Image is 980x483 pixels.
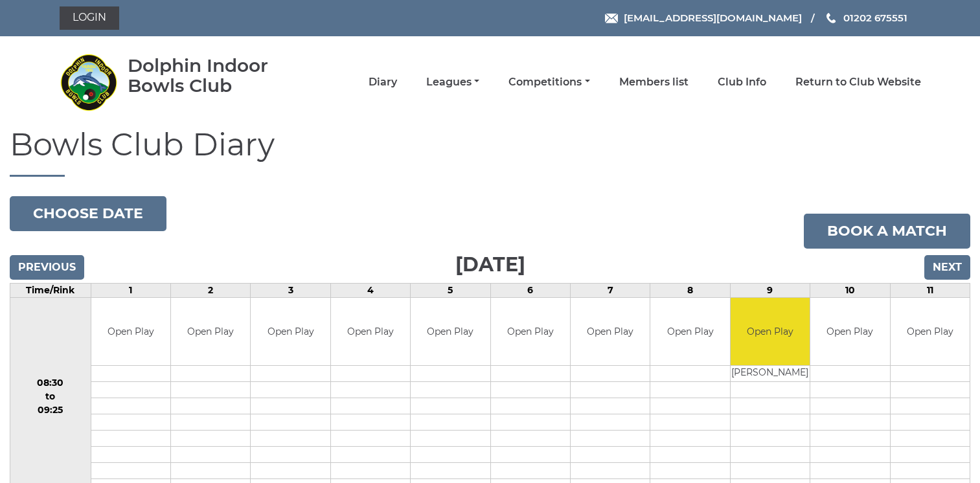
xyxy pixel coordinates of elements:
td: Open Play [411,298,490,366]
td: 5 [411,283,490,297]
a: Book a match [804,214,970,249]
td: Time/Rink [10,283,91,297]
a: Competitions [508,75,589,89]
td: Open Play [650,298,729,366]
div: Dolphin Indoor Bowls Club [128,56,306,96]
h1: Bowls Club Diary [10,128,970,177]
td: 11 [890,283,970,297]
a: Leagues [426,75,479,89]
td: Open Play [171,298,250,366]
span: [EMAIL_ADDRESS][DOMAIN_NAME] [624,12,802,24]
a: Return to Club Website [795,75,921,89]
td: Open Play [331,298,410,366]
a: Phone us 01202 675551 [825,10,907,25]
td: 7 [570,283,650,297]
td: 9 [730,283,810,297]
td: 4 [330,283,410,297]
img: Dolphin Indoor Bowls Club [60,53,118,111]
button: Choose date [10,196,166,231]
td: Open Play [571,298,650,366]
td: 6 [490,283,570,297]
td: 10 [810,283,890,297]
td: [PERSON_NAME] [731,366,810,382]
td: Open Play [810,298,889,366]
a: Login [60,6,119,30]
span: 01202 675551 [843,12,907,24]
td: Open Play [91,298,170,366]
td: Open Play [891,298,970,366]
img: Email [605,14,618,23]
a: Diary [369,75,397,89]
td: Open Play [491,298,570,366]
td: 3 [251,283,330,297]
a: Members list [619,75,689,89]
td: Open Play [731,298,810,366]
td: 2 [170,283,250,297]
td: 8 [650,283,730,297]
a: Email [EMAIL_ADDRESS][DOMAIN_NAME] [605,10,802,25]
img: Phone us [826,13,836,23]
input: Previous [10,255,84,280]
td: 1 [91,283,170,297]
input: Next [924,255,970,280]
td: Open Play [251,298,330,366]
a: Club Info [718,75,766,89]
